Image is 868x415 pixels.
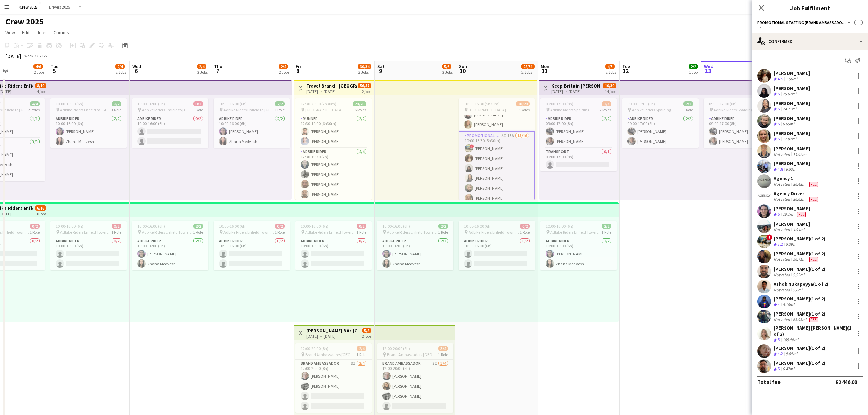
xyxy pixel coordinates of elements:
span: 5 [778,366,780,371]
span: Adbike Riders Spalding [632,107,671,112]
span: 10:00-16:00 (6h) [137,101,165,106]
span: Adbike Riders Enfield to [GEOGRAPHIC_DATA] [223,107,275,112]
span: 1 Role [601,230,611,235]
div: [PERSON_NAME] [774,146,810,152]
app-card-role: Runner2/212:30-19:00 (6h30m)[PERSON_NAME][PERSON_NAME] [295,115,372,148]
div: 09:00-17:00 (8h)2/2 Adbike Riders Spalding1 RoleAdbike Rider2/209:00-17:00 (8h)[PERSON_NAME][PERS... [704,98,780,148]
span: 4.8 [778,166,783,172]
div: Not rated [774,317,791,322]
span: 5 [778,106,780,111]
div: 10:00-16:00 (6h)0/2 Adbike Riders Enfield Town to [GEOGRAPHIC_DATA]1 RoleAdbike Rider0/210:00-16:... [295,221,372,270]
app-card-role: Promotional Staffing (Brand Ambassadors)5I13A15/1610:00-15:30 (5h30m)![PERSON_NAME][PERSON_NAME][... [459,131,535,305]
span: 12:30-20:00 (7h30m) [301,101,336,106]
span: 1 Role [193,230,203,235]
span: 5 [778,91,780,96]
span: Fee [797,212,806,217]
span: Thu [214,63,222,69]
div: --:-- - --:-- [757,25,863,30]
div: Agency Driver [774,190,819,197]
span: 4.2 [778,351,783,356]
div: 2 Jobs [521,70,534,75]
div: [DATE] [5,53,21,59]
span: 28/29 [516,101,530,106]
app-card-role: Adbike Rider0/210:00-16:00 (6h) [50,237,127,270]
span: 5 [50,67,58,75]
div: 4 jobs [37,88,46,94]
span: 8 [295,67,301,75]
button: Promotional Staffing (Brand Ambassadors) [757,20,852,25]
div: Crew has different fees then in role [808,182,819,187]
span: 10/30 [603,83,616,88]
span: 28/28 [353,101,366,106]
app-card-role: Adbike Rider4/412:30-19:30 (7h)[PERSON_NAME][PERSON_NAME][PERSON_NAME][PERSON_NAME] [295,148,372,201]
app-job-card: 10:00-16:00 (6h)2/2 Adbike Riders Enfield Town to [GEOGRAPHIC_DATA]1 RoleAdbike Rider2/210:00-16:... [540,221,617,270]
app-card-role: [PERSON_NAME] (Back Up)2/210:00-15:30 (5h30m)[PERSON_NAME][PERSON_NAME] [459,98,535,131]
div: 10:00-16:00 (6h)2/2 Adbike Riders Enfield Town to [GEOGRAPHIC_DATA]1 RoleAdbike Rider2/210:00-16:... [377,221,453,270]
div: 12:00-20:00 (8h)2/4 Brand Ambassadors [GEOGRAPHIC_DATA]1 RoleBrand Ambassador3I2/412:00-20:00 (8h... [295,343,372,413]
span: 2/4 [357,346,366,351]
app-card-role: Transport0/109:00-17:00 (8h) [540,148,617,171]
span: Adbike Riders Spalding [550,107,589,112]
span: 2/2 [193,224,203,229]
span: 9 [376,67,385,75]
span: Fee [809,197,818,202]
span: 5 [778,136,780,142]
div: [PERSON_NAME] (1 of 2) [774,360,825,366]
span: Adbike Riders Enfield Town to [GEOGRAPHIC_DATA] [142,230,193,235]
span: 1 Role [520,230,530,235]
span: 1 Role [356,230,366,235]
span: 13 [703,67,714,75]
div: Not rated [774,287,791,292]
div: Not rated [774,227,791,232]
div: 86.62mi [791,197,808,202]
div: [PERSON_NAME] [774,130,810,136]
span: Adbike Riders Enfield Town to [GEOGRAPHIC_DATA] [387,230,438,235]
span: 1 Role [683,107,693,112]
span: 1 Role [193,107,203,112]
span: 10:00-16:00 (6h) [56,101,83,106]
span: Adbike Riders Enfield to [GEOGRAPHIC_DATA] [142,107,193,112]
div: Not rated [774,182,791,187]
span: 1 Role [111,107,121,112]
span: 0/2 [275,224,285,229]
div: 6.65mi [781,121,796,127]
div: BST [42,53,49,58]
div: 2 Jobs [442,70,453,75]
div: [PERSON_NAME] (1 of 2) [774,296,825,302]
span: Tue [622,63,630,69]
span: Adbike Riders Enfield Town to [GEOGRAPHIC_DATA] [469,230,520,235]
span: Adbike Riders Enfield Town to [GEOGRAPHIC_DATA] [60,230,111,235]
a: Comms [51,28,72,37]
span: 5 [778,337,780,342]
div: [PERSON_NAME] [774,85,810,91]
div: 2 Jobs [279,70,289,75]
span: Brand Ambassadors [GEOGRAPHIC_DATA] [305,352,356,357]
span: 10:00-16:00 (6h) [301,224,328,229]
div: 86.48mi [791,182,808,187]
div: 09:00-17:00 (8h)2/3 Adbike Riders Spalding2 RolesAdbike Rider2/209:00-17:00 (8h)[PERSON_NAME][PER... [540,98,617,171]
span: 10:00-16:00 (6h) [219,224,247,229]
span: ! [470,144,474,148]
app-card-role: Adbike Rider0/210:00-16:00 (6h) [214,237,290,270]
span: 2/3 [602,101,611,106]
div: [PERSON_NAME] (1 of 2) [774,251,825,257]
span: 12 [621,67,630,75]
div: 6.53mi [784,166,799,172]
div: 10:00-16:00 (6h)2/2 Adbike Riders Enfield to [GEOGRAPHIC_DATA]1 RoleAdbike Rider2/210:00-16:00 (6... [50,98,127,148]
span: Fri [296,63,301,69]
span: [GEOGRAPHIC_DATA] [469,107,506,112]
span: 2/2 [438,224,448,229]
div: Not rated [774,272,791,277]
span: -- [854,20,863,25]
span: 1 Role [275,107,285,112]
div: 4.94mi [791,227,806,232]
span: 1 Role [111,230,121,235]
div: 10:00-16:00 (6h)2/2 Adbike Riders Enfield to [GEOGRAPHIC_DATA]1 RoleAdbike Rider2/210:00-16:00 (6... [214,98,290,148]
span: 1 Role [438,230,448,235]
div: 25.62mi [781,91,798,97]
app-card-role: Adbike Rider0/210:00-16:00 (6h) [295,237,372,270]
div: [DATE] → [DATE] [306,89,357,94]
span: 09:00-17:00 (8h) [709,101,737,106]
span: 2/4 [197,64,206,69]
span: 0/2 [193,101,203,106]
